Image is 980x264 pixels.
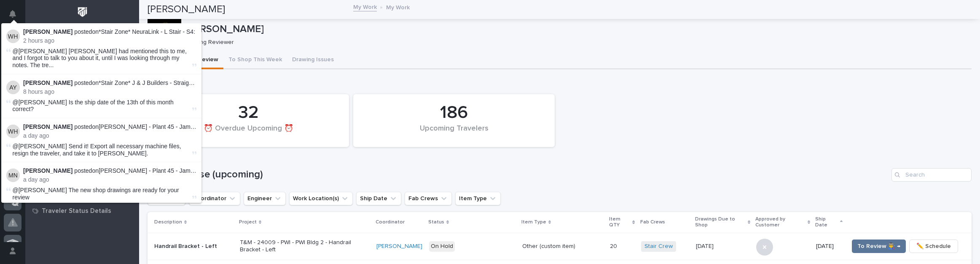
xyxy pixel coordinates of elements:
[185,39,965,46] p: Drawing Reviewer
[522,243,603,250] p: Other (custom item)
[6,30,20,43] img: Wynne Hochstetler
[23,28,72,35] strong: [PERSON_NAME]
[244,192,286,205] button: Engineer
[376,243,422,250] a: [PERSON_NAME]
[23,167,72,174] strong: [PERSON_NAME]
[23,79,72,86] strong: [PERSON_NAME]
[6,81,20,94] img: Adam Yutzy
[609,215,631,230] p: Item QTY
[376,218,405,227] p: Coordinator
[162,102,335,123] div: 32
[356,192,401,205] button: Ship Date
[42,207,111,215] p: Traveler Status Details
[287,52,339,69] button: Drawing Issues
[13,143,181,157] span: @[PERSON_NAME] Send it! Export all necessary machine files, resign the traveler, and take it to [...
[4,5,21,23] button: Notifications
[353,2,377,11] a: My Work
[99,28,193,35] a: *Stair Zone* NeuraLink - L Stair - S4
[695,215,746,230] p: Drawings Due to Shop
[644,243,673,250] a: Stair Crew
[23,37,196,44] p: 2 hours ago
[455,192,501,205] button: Item Type
[23,167,196,174] p: posted on :
[6,169,20,182] img: Marston Norris
[223,52,287,69] button: To Shop This Week
[916,241,951,251] span: ✏️ Schedule
[99,167,212,174] a: [PERSON_NAME] - Plant 45 - Jamb Lifters
[405,192,452,205] button: Fab Crews
[148,169,888,181] h1: Design Phase (upcoming)
[23,176,196,183] p: a day ago
[852,240,906,253] button: To Review 👨‍🏭 →
[99,123,212,130] a: [PERSON_NAME] - Plant 45 - Jamb Lifters
[23,79,196,87] p: posted on :
[521,218,546,227] p: Item Type
[368,124,540,142] div: Upcoming Travelers
[289,192,353,205] button: Work Location(s)
[429,241,455,252] div: On Hold
[162,124,335,142] div: ⏰ Overdue Upcoming ⏰
[891,168,972,182] input: Search
[857,241,900,251] span: To Review 👨‍🏭 →
[368,102,540,123] div: 186
[755,215,805,230] p: Approved by Customer
[193,52,223,69] button: Review
[13,48,191,69] span: @[PERSON_NAME] [PERSON_NAME] had mentioned this to me, and I forgot to talk to you about it, unti...
[75,4,90,20] img: Workspace Logo
[240,239,370,253] p: T&M - 24009 - PWI - PWI Bldg 2 - Handrail Bracket - Left
[99,79,207,86] a: *Stair Zone* J & J Builders - Straight Stair
[11,10,21,24] div: Notifications
[13,187,179,201] span: @[PERSON_NAME] The new shop drawings are ready for your review
[610,241,619,250] p: 20
[148,233,972,260] tr: Handrail Bracket - LeftT&M - 24009 - PWI - PWI Bldg 2 - Handrail Bracket - Left[PERSON_NAME] On H...
[239,218,257,227] p: Project
[154,218,182,227] p: Description
[23,132,196,139] p: a day ago
[816,243,842,250] p: [DATE]
[428,218,444,227] p: Status
[815,215,838,230] p: Ship Date
[154,243,233,250] p: Handrail Bracket - Left
[23,123,196,131] p: posted on :
[185,23,968,35] p: [PERSON_NAME]
[13,99,174,113] span: @[PERSON_NAME] Is the ship date of the 13th of this month correct?
[189,192,240,205] button: Coordinator
[909,240,958,253] button: ✏️ Schedule
[640,218,665,227] p: Fab Crews
[23,123,72,130] strong: [PERSON_NAME]
[25,204,139,217] a: Traveler Status Details
[23,28,196,35] p: posted on :
[6,125,20,138] img: Weston Hochstetler
[23,88,196,95] p: 8 hours ago
[386,2,410,11] p: My Work
[696,241,715,250] p: [DATE]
